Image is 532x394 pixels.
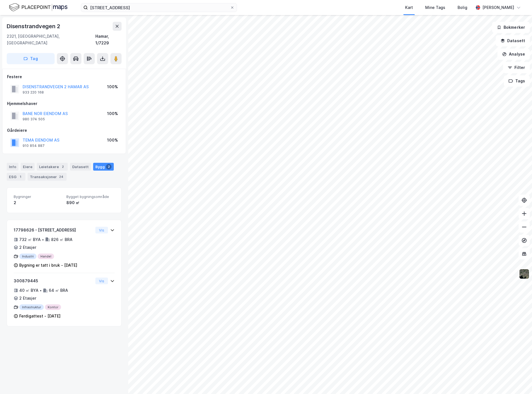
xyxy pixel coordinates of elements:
[405,4,413,11] div: Kart
[504,367,532,394] div: Kontrollprogram for chat
[66,194,115,199] span: Bygget bygningsområde
[7,33,95,46] div: 2321, [GEOGRAPHIC_DATA], [GEOGRAPHIC_DATA]
[7,53,55,64] button: Tag
[93,163,114,171] div: Bygg
[482,4,514,11] div: [PERSON_NAME]
[14,278,93,284] div: 300879445
[14,227,93,233] div: 17798626 - [STREET_ADDRESS]
[519,269,529,279] img: 9k=
[19,313,61,319] div: Ferdigattest - [DATE]
[496,35,530,46] button: Datasett
[19,236,41,243] div: 732 ㎡ BYA
[66,199,115,206] div: 890 ㎡
[95,227,108,233] button: Vis
[425,4,445,11] div: Mine Tags
[49,287,68,294] div: 64 ㎡ BRA
[7,173,25,181] div: ESG
[7,73,121,80] div: Festere
[95,33,122,46] div: Hamar, 1/7229
[60,164,66,169] div: 2
[504,75,530,87] button: Tags
[7,127,121,134] div: Gårdeiere
[107,137,118,144] div: 100%
[458,4,467,11] div: Bolig
[497,49,530,60] button: Analyse
[7,163,18,171] div: Info
[88,3,230,12] input: Søk på adresse, matrikkel, gårdeiere, leietakere eller personer
[107,83,118,90] div: 100%
[28,173,67,181] div: Transaksjoner
[37,163,68,171] div: Leietakere
[40,288,42,293] div: •
[7,22,61,31] div: Disenstrandvegen 2
[23,90,44,95] div: 933 220 168
[23,144,45,148] div: 910 854 887
[9,3,67,12] img: logo.f888ab2527a4732fd821a326f86c7f29.svg
[95,278,108,284] button: Vis
[51,236,72,243] div: 826 ㎡ BRA
[19,287,38,294] div: 40 ㎡ BYA
[7,100,121,107] div: Hjemmelshaver
[492,22,530,33] button: Bokmerker
[14,199,62,206] div: 2
[504,367,532,394] iframe: Chat Widget
[18,174,23,180] div: 1
[23,117,45,121] div: 980 374 505
[19,244,36,251] div: 2 Etasjer
[42,237,44,242] div: •
[21,163,35,171] div: Eiere
[19,262,77,269] div: Bygning er tatt i bruk - [DATE]
[58,174,64,180] div: 24
[70,163,91,171] div: Datasett
[19,295,36,302] div: 2 Etasjer
[107,110,118,117] div: 100%
[106,164,112,169] div: 2
[503,62,530,73] button: Filter
[14,194,62,199] span: Bygninger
